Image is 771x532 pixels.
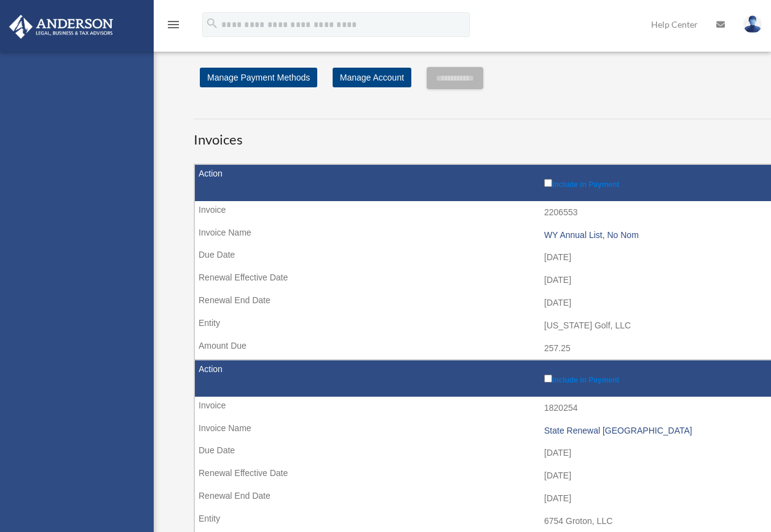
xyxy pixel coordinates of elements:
[205,17,219,30] i: search
[544,375,552,383] input: Include in Payment
[166,22,181,32] a: menu
[743,15,762,33] img: User Pic
[200,68,317,87] a: Manage Payment Methods
[166,17,181,32] i: menu
[333,68,411,87] a: Manage Account
[544,179,552,187] input: Include in Payment
[6,15,117,39] img: Anderson Advisors Platinum Portal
